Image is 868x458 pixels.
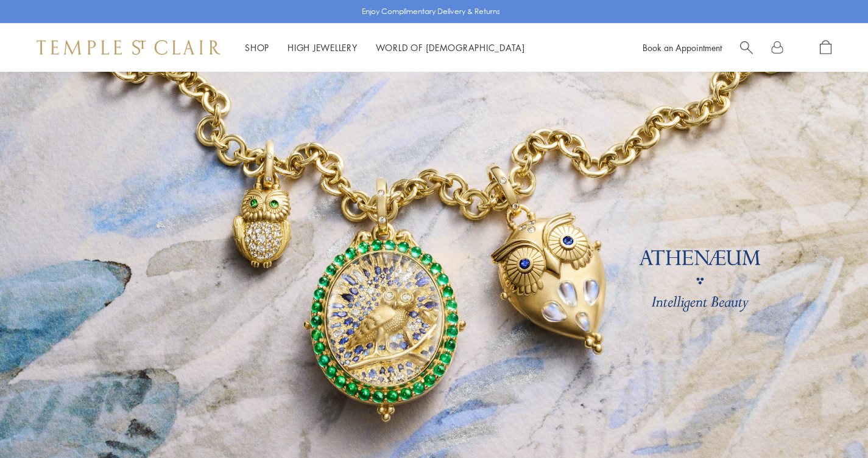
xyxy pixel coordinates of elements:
img: Temple St. Clair [37,40,221,55]
a: Open Shopping Bag [820,40,831,55]
a: High JewelleryHigh Jewellery [288,41,358,54]
a: Search [740,40,753,55]
p: Enjoy Complimentary Delivery & Returns [362,5,500,18]
a: Book an Appointment [643,41,722,54]
a: ShopShop [245,41,269,54]
a: World of [DEMOGRAPHIC_DATA]World of [DEMOGRAPHIC_DATA] [376,41,525,54]
nav: Main navigation [245,40,525,55]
